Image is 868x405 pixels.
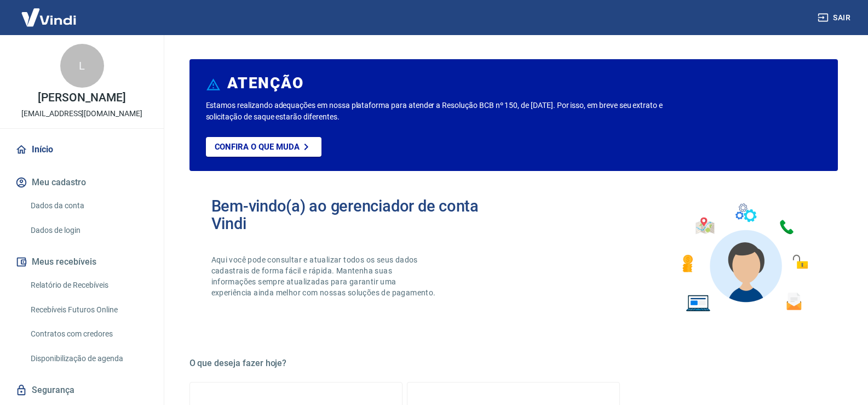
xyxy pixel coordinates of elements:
button: Sair [815,8,855,28]
p: [PERSON_NAME] [38,92,125,104]
p: Aqui você pode consultar e atualizar todos os seus dados cadastrais de forma fácil e rápida. Mant... [211,254,438,298]
a: Dados de login [26,219,151,242]
img: Imagem de um avatar masculino com diversos icones exemplificando as funcionalidades do gerenciado... [672,197,816,318]
a: Segurança [13,378,151,402]
p: Confira o que muda [215,142,300,152]
a: Disponibilização de agenda [26,347,151,370]
img: Vindi [13,1,84,34]
a: Dados da conta [26,195,151,217]
h5: O que deseja fazer hoje? [189,358,838,369]
h2: Bem-vindo(a) ao gerenciador de conta Vindi [211,197,514,232]
a: Contratos com credores [26,323,151,345]
p: Estamos realizando adequações em nossa plataforma para atender a Resolução BCB nº 150, de [DATE].... [206,100,698,123]
button: Meus recebíveis [13,250,151,274]
a: Relatório de Recebíveis [26,274,151,296]
button: Meu cadastro [13,170,151,195]
a: Confira o que muda [206,137,321,157]
div: L [60,44,104,88]
h6: ATENÇÃO [227,78,303,89]
p: [EMAIL_ADDRESS][DOMAIN_NAME] [21,108,142,119]
a: Recebíveis Futuros Online [26,299,151,321]
a: Início [13,138,151,162]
